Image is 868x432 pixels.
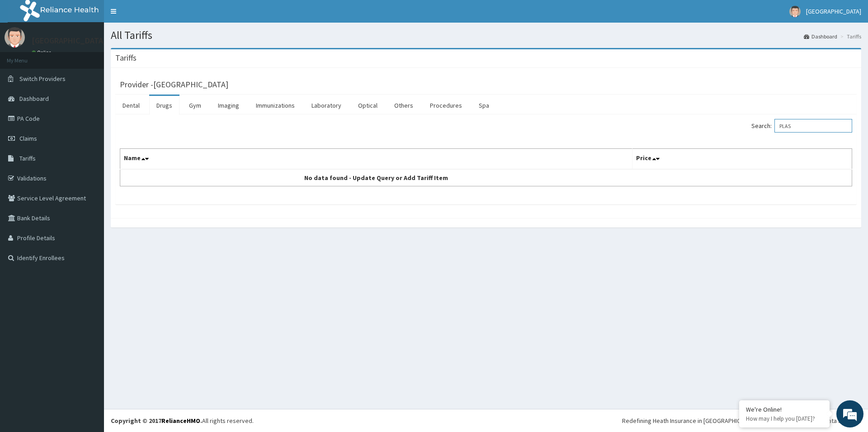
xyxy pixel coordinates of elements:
[5,247,172,279] textarea: Type your message and hit 'Enter'
[806,7,861,15] span: [GEOGRAPHIC_DATA]
[472,96,496,115] a: Spa
[17,45,37,68] img: d_794563401_company_1708531726252_794563401
[804,33,837,40] a: Dashboard
[304,96,349,115] a: Laboratory
[789,6,801,17] img: User Image
[47,51,152,62] div: Chat with us now
[120,81,228,89] h3: Provider - [GEOGRAPHIC_DATA]
[19,154,36,162] span: Tariffs
[387,96,420,115] a: Others
[104,409,868,432] footer: All rights reserved.
[774,119,852,133] input: Search:
[161,417,200,425] a: RelianceHMO
[351,96,385,115] a: Optical
[19,134,37,142] span: Claims
[120,169,632,186] td: No data found - Update Query or Add Tariff Item
[838,33,861,40] li: Tariffs
[149,96,179,115] a: Drugs
[32,49,53,56] a: Online
[148,5,170,26] div: Minimize live chat window
[19,75,66,83] span: Switch Providers
[120,149,632,170] th: Name
[19,95,49,103] span: Dashboard
[751,119,852,133] label: Search:
[632,149,852,170] th: Price
[622,416,861,425] div: Redefining Heath Insurance in [GEOGRAPHIC_DATA] using Telemedicine and Data Science!
[115,54,137,62] h3: Tariffs
[115,96,147,115] a: Dental
[32,37,106,45] p: [GEOGRAPHIC_DATA]
[249,96,302,115] a: Immunizations
[211,96,246,115] a: Imaging
[746,415,823,423] p: How may I help you today?
[182,96,208,115] a: Gym
[5,27,25,47] img: User Image
[52,114,125,205] span: We're online!
[746,405,823,413] div: We're Online!
[423,96,469,115] a: Procedures
[111,29,861,41] h1: All Tariffs
[111,417,202,425] strong: Copyright © 2017 .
